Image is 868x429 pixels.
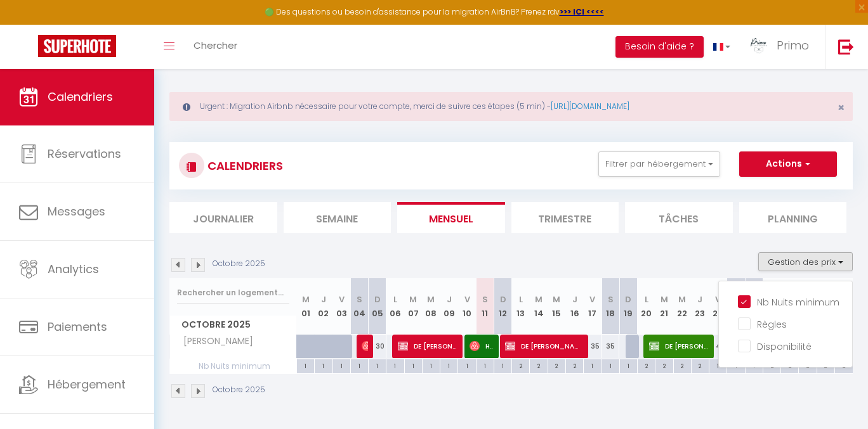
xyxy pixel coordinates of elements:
abbr: M [661,293,668,305]
abbr: L [393,293,397,305]
th: 28 [781,278,799,335]
div: 35 [602,335,619,358]
th: 17 [584,278,602,335]
abbr: D [625,293,631,305]
abbr: M [535,293,542,305]
a: Chercher [184,25,247,69]
th: 09 [440,278,458,335]
th: 18 [602,278,619,335]
div: 1 [423,359,440,371]
abbr: V [589,293,595,305]
p: Octobre 2025 [213,384,265,396]
th: 19 [619,278,637,335]
span: Réservations [48,146,121,162]
th: 01 [297,278,315,335]
img: Super Booking [38,35,116,57]
th: 04 [350,278,368,335]
th: 22 [673,278,691,335]
th: 14 [530,278,548,335]
div: 2 [566,359,583,371]
div: 2 [655,359,673,371]
strong: >>> ICI <<<< [560,6,604,17]
div: 30 [369,335,386,358]
div: 1 [369,359,386,371]
th: 06 [386,278,404,335]
div: 1 [297,359,314,371]
div: 1 [494,359,511,371]
img: logout [838,39,854,54]
li: Journalier [169,202,277,233]
div: 1 [333,359,350,371]
abbr: L [645,293,648,305]
div: 1 [602,359,619,371]
li: Semaine [284,202,391,233]
div: 1 [709,359,727,371]
span: [PERSON_NAME] [362,334,367,358]
abbr: J [572,293,577,305]
div: 1 [386,359,404,371]
button: Actions [739,151,837,177]
span: Hocine Hemici [470,334,493,358]
abbr: M [553,293,560,305]
span: Hébergement [48,376,126,392]
abbr: V [715,293,721,305]
div: 2 [548,359,565,371]
abbr: V [339,293,345,305]
span: Calendriers [48,89,113,105]
li: Planning [739,202,847,233]
div: 1 [351,359,368,371]
span: Analytics [48,261,99,277]
th: 20 [638,278,655,335]
span: [PERSON_NAME] [172,335,256,349]
div: 1 [440,359,457,371]
abbr: J [697,293,702,305]
div: 1 [620,359,637,371]
abbr: L [519,293,523,305]
th: 12 [494,278,511,335]
a: ... Primo [740,25,825,69]
a: [URL][DOMAIN_NAME] [551,101,629,112]
li: Mensuel [397,202,505,233]
button: Close [838,102,845,113]
th: 10 [458,278,476,335]
th: 11 [476,278,494,335]
button: Gestion des prix [758,252,853,271]
th: 23 [691,278,709,335]
abbr: J [321,293,326,305]
div: 1 [405,359,422,371]
p: Octobre 2025 [213,258,265,270]
th: 03 [332,278,350,335]
button: Filtrer par hébergement [598,151,720,177]
div: 2 [692,359,709,371]
abbr: S [482,293,488,305]
abbr: S [357,293,362,305]
th: 30 [817,278,834,335]
abbr: J [447,293,452,305]
span: DE [PERSON_NAME] [649,334,708,358]
span: Octobre 2025 [170,316,296,334]
div: 40 [709,335,727,358]
div: Urgent : Migration Airbnb nécessaire pour votre compte, merci de suivre ces étapes (5 min) - [169,92,853,121]
div: 1 [458,359,475,371]
th: 25 [727,278,745,335]
div: 2 [674,359,691,371]
img: ... [749,36,768,55]
span: Messages [48,203,105,219]
span: Nb Nuits minimum [170,359,296,373]
div: 2 [512,359,529,371]
span: DE [PERSON_NAME] [398,334,457,358]
th: 24 [709,278,727,335]
div: 35 [584,335,602,358]
span: × [838,99,845,115]
th: 26 [745,278,763,335]
div: 1 [584,359,601,371]
h3: CALENDRIERS [204,151,283,180]
abbr: M [409,293,417,305]
div: 1 [315,359,332,371]
span: Paiements [48,319,107,335]
th: 21 [655,278,673,335]
abbr: V [464,293,470,305]
div: 2 [638,359,655,371]
th: 13 [512,278,530,335]
abbr: M [678,293,686,305]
